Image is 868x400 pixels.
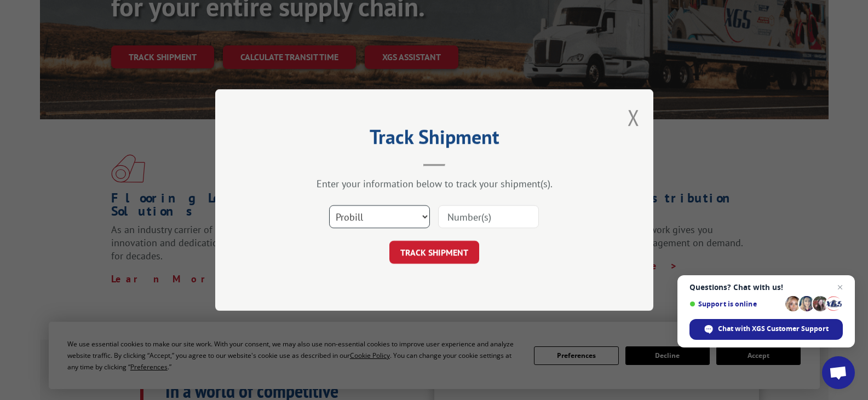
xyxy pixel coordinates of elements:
[718,324,829,334] span: Chat with XGS Customer Support
[689,300,781,308] span: Support is online
[438,205,539,228] input: Number(s)
[270,177,599,190] div: Enter your information below to track your shipment(s).
[270,129,599,150] h2: Track Shipment
[628,103,640,132] button: Close modal
[689,283,843,292] span: Questions? Chat with us!
[389,241,479,264] button: TRACK SHIPMENT
[689,319,843,340] span: Chat with XGS Customer Support
[822,356,855,389] a: Open chat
